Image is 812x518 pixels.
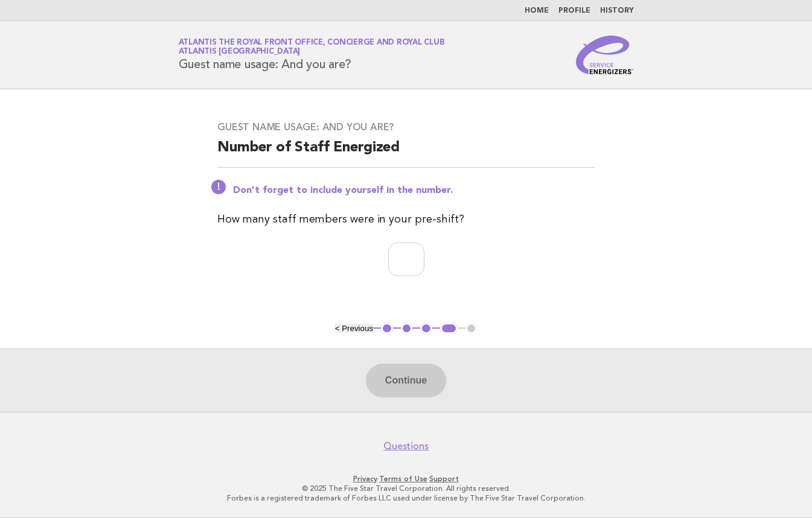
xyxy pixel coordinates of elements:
[179,48,301,56] span: Atlantis [GEOGRAPHIC_DATA]
[179,39,445,55] a: Atlantis The Royal Front Office, Concierge and Royal ClubAtlantis [GEOGRAPHIC_DATA]
[217,138,595,168] h2: Number of Staff Energized
[335,324,373,333] button: < Previous
[379,475,427,483] a: Terms of Use
[179,39,445,71] h1: Guest name usage: And you are?
[217,121,595,133] h3: Guest name usage: And you are?
[576,36,634,74] img: Service Energizers
[429,475,459,483] a: Support
[600,7,634,14] a: History
[37,474,776,484] p: · ·
[217,211,595,228] p: How many staff members were in your pre-shift?
[383,440,429,452] a: Questions
[440,323,458,335] button: 4
[401,323,413,335] button: 2
[558,7,590,14] a: Profile
[233,185,595,197] p: Don't forget to include yourself in the number.
[37,484,776,493] p: © 2025 The Five Star Travel Corporation. All rights reserved.
[381,323,393,335] button: 1
[525,7,549,14] a: Home
[420,323,432,335] button: 3
[37,493,776,503] p: Forbes is a registered trademark of Forbes LLC used under license by The Five Star Travel Corpora...
[353,475,377,483] a: Privacy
